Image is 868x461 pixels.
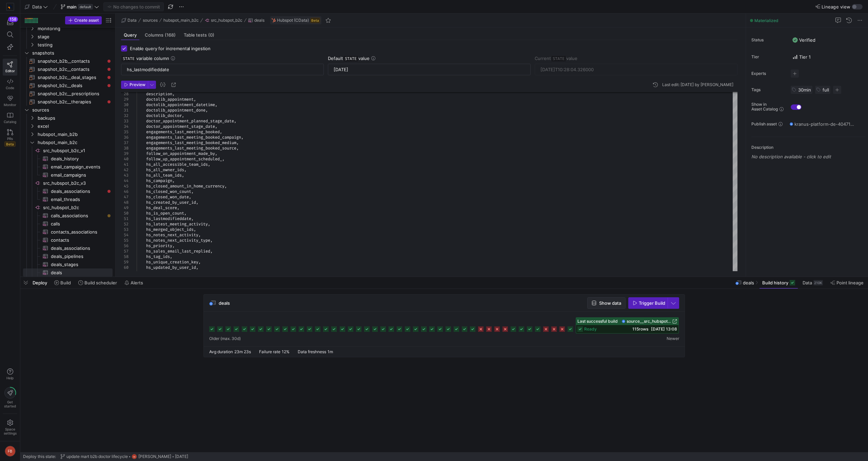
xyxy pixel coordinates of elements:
[143,18,158,23] span: sources
[23,114,113,122] div: Press SPACE to select this row.
[121,189,129,194] div: 46
[146,135,241,140] span: engagements_last_meeting_booked_campaign
[145,33,176,37] span: Columns
[798,87,811,93] span: 30min
[121,151,129,156] div: 39
[198,232,201,238] span: ,
[146,200,196,205] span: hs_created_by_user_id
[146,254,170,259] span: hs_tag_ids
[23,195,113,203] div: Press SPACE to select this row.
[146,189,191,194] span: hs_closed_won_count
[121,173,129,178] div: 43
[792,54,811,60] span: Tier 1
[3,59,17,76] a: Editor
[121,254,129,259] div: 58
[23,122,113,130] div: Press SPACE to select this row.
[3,1,17,13] a: https://storage.googleapis.com/y42-prod-data-exchange/images/RPxujLVyfKs3dYbCaMXym8FJVsr3YB0cxJXX...
[310,18,320,23] span: Beta
[792,37,815,43] span: Verified
[121,140,129,145] div: 37
[121,167,129,173] div: 42
[177,205,179,211] span: ,
[3,365,17,383] button: Help
[209,336,241,341] span: Older (max. 30d)
[759,277,798,288] button: Build history
[23,252,113,260] a: deals_pipelines​​​​​​​​​
[184,33,214,37] span: Table tests
[60,280,71,285] span: Build
[146,183,224,189] span: hs_closed_amount_in_home_currency
[146,107,205,113] span: doctolib_appointment_done
[121,243,129,248] div: 56
[667,336,679,341] span: Newer
[121,227,129,232] div: 53
[146,129,220,135] span: engagements_last_meeting_booked
[23,244,113,252] div: Press SPACE to select this row.
[23,24,113,33] div: Press SPACE to select this row.
[751,87,785,92] span: Tags
[208,33,214,37] span: (0)
[38,25,112,33] span: monitoring
[813,280,823,285] div: 210K
[794,121,854,127] span: kranus-platform-de-404712 / y42_data_main / source__src_hubspot_b2c__deals
[208,221,210,227] span: ,
[38,90,105,98] span: snapshot_b2c__prescriptions​​​​​​​
[23,146,113,155] a: src_hubspot_b2c_v1​​​​​​​​
[141,16,159,24] button: sources
[236,145,239,151] span: ,
[751,145,865,150] p: Description
[121,211,129,216] div: 50
[7,3,14,10] img: https://storage.googleapis.com/y42-prod-data-exchange/images/RPxujLVyfKs3dYbCaMXym8FJVsr3YB0cxJXX...
[23,236,113,244] a: contacts​​​​​​​​​
[23,49,113,57] div: Press SPACE to select this row.
[3,126,17,149] a: PRsBeta
[23,228,113,236] a: contacts_associations​​​​​​​​​
[632,326,648,332] span: 115 rows
[23,98,113,106] a: snapshot_b2c__therapies​​​​​​​
[535,56,577,61] span: Current value
[121,129,129,135] div: 35
[23,57,113,65] div: Press SPACE to select this row.
[5,69,15,73] span: Editor
[754,18,778,23] span: Materialized
[236,140,239,145] span: ,
[23,203,113,212] a: src_hubspot_b2c​​​​​​​​
[146,205,177,211] span: hs_deal_score
[23,260,113,268] div: Press SPACE to select this row.
[121,277,146,288] button: Alerts
[121,270,129,276] div: 61
[23,65,113,73] div: Press SPACE to select this row.
[163,18,199,23] span: hubspot_main_b2c
[51,212,105,220] span: calls_associations​​​​​​​​​
[343,55,358,62] span: STATE
[254,18,264,23] span: deals
[198,259,201,265] span: ,
[220,129,222,135] span: ,
[4,400,16,408] span: Get started
[121,259,129,265] div: 59
[23,163,113,171] a: email_campaign_events​​​​​​​​​
[121,156,129,162] div: 40
[3,93,17,109] a: Monitor
[23,155,113,163] a: deals_history​​​​​​​​​
[628,297,668,309] button: Trigger Build
[23,179,113,187] a: src_hubspot_b2c_v3​​​​​​​​
[23,89,113,98] a: snapshot_b2c__prescriptions​​​​​​​
[51,244,105,252] span: deals_associations​​​​​​​​​
[146,270,205,276] span: hs_user_ids_of_all_owners
[38,74,105,81] span: snapshot_b2c__deal_stages​​​​​​​
[51,155,105,163] span: deals_history​​​​​​​​​
[121,221,129,227] div: 52
[4,103,16,107] span: Monitor
[3,16,17,28] button: 158
[3,417,17,438] a: Spacesettings
[65,16,102,24] button: Create asset
[121,118,129,124] div: 33
[627,319,671,324] span: source__src_hubspot_b2c__deals
[4,141,16,147] span: Beta
[23,220,113,228] a: calls​​​​​​​​​
[215,102,217,107] span: ,
[241,135,243,140] span: ,
[23,236,113,244] div: Press SPACE to select this row.
[751,122,777,126] span: Publish asset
